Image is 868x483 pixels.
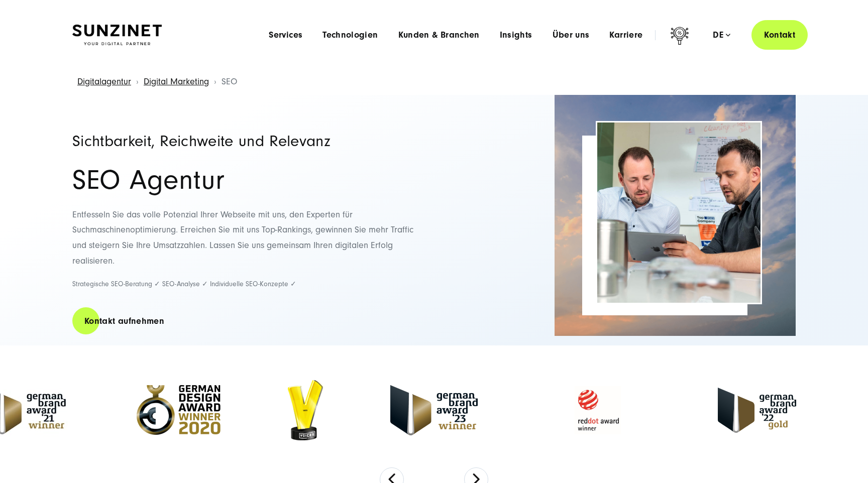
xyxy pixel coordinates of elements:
[751,20,808,50] a: Kontakt
[269,30,302,40] a: Services
[77,76,131,87] a: Digitalagentur
[322,30,378,40] a: Technologien
[72,133,424,150] h2: Sichtbarkeit, Reichweite und Relevanz
[398,30,480,40] a: Kunden & Branchen
[222,76,237,87] span: SEO
[553,30,590,40] a: Über uns
[72,166,424,194] h1: SEO Agentur
[545,380,650,440] img: Reddot Award Winner - Full Service Digitalagentur SUNZINET
[597,123,761,303] img: SEO Agentur Header | Zwei Kollegen schauen in eine modernen Büro auf ein Tablet
[555,95,796,336] img: Full-Service Digitalagentur SUNZINET - Business Applications Web & Cloud_2
[72,25,162,46] img: SUNZINET Full Service Digital Agentur
[390,385,478,435] img: German Brand Award 2023 Winner - Full Service digital agentur SUNZINET
[288,380,323,440] img: Staffbase Voices - Bestes Team für interne Kommunikation Award Winner
[72,307,176,335] a: Kontakt aufnehmen
[137,385,221,435] img: German Design Award Winner 2020 - Full Service Digitalagentur SUNZINET
[609,30,642,40] a: Karriere
[718,388,796,432] img: German Brand Award 2022 Gold Winner - Full Service Digitalagentur SUNZINET
[72,280,296,288] span: Strategische SEO-Beratung ✓ SEO-Analyse ✓ Individuelle SEO-Konzepte ✓
[144,76,209,87] a: Digital Marketing
[713,30,730,40] div: de
[72,209,413,266] span: Entfesseln Sie das volle Potenzial Ihrer Webseite mit uns, den Experten für Suchmaschinenoptimier...
[500,30,532,40] a: Insights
